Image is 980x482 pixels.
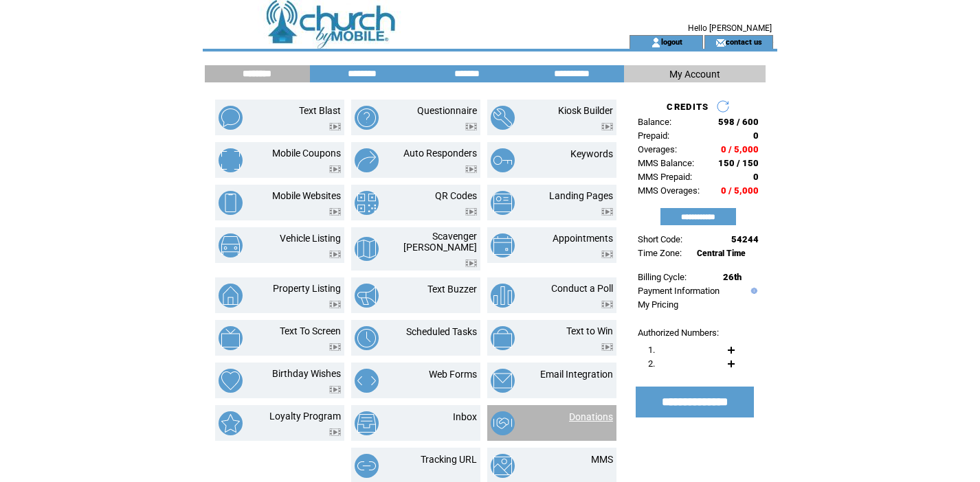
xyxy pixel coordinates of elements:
[753,172,759,182] span: 0
[638,158,694,168] span: MMS Balance:
[403,231,477,253] a: Scavenger [PERSON_NAME]
[219,148,243,172] img: mobile-coupons.png
[329,386,341,393] img: video.png
[329,123,341,130] img: video.png
[465,123,477,130] img: video.png
[601,301,613,308] img: video.png
[731,234,759,244] span: 54244
[638,328,719,338] span: Authorized Numbers:
[569,411,613,422] a: Donations
[748,288,757,294] img: help.gif
[219,191,243,215] img: mobile-websites.png
[272,190,341,201] a: Mobile Websites
[697,249,746,258] span: Central Time
[465,260,477,267] img: video.png
[638,248,682,258] span: Time Zone:
[329,301,341,308] img: video.png
[721,185,759,196] span: 0 / 5,000
[219,369,243,393] img: birthday-wishes.png
[638,185,700,196] span: MMS Overages:
[219,233,243,257] img: vehicle-listing.png
[272,148,341,159] a: Mobile Coupons
[355,148,379,172] img: auto-responders.png
[355,106,379,130] img: questionnaire.png
[329,165,341,173] img: video.png
[421,454,477,465] a: Tracking URL
[219,326,243,350] img: text-to-screen.png
[491,369,515,393] img: email-integration.png
[570,148,613,159] a: Keywords
[219,284,243,308] img: property-listing.png
[688,23,772,33] span: Hello [PERSON_NAME]
[280,233,341,244] a: Vehicle Listing
[669,69,720,80] span: My Account
[329,428,341,436] img: video.png
[591,454,613,465] a: MMS
[355,191,379,215] img: qr-codes.png
[273,283,341,294] a: Property Listing
[601,251,613,258] img: video.png
[491,411,515,435] img: donations.png
[667,102,709,112] span: CREDITS
[453,411,477,422] a: Inbox
[558,105,613,116] a: Kiosk Builder
[465,208,477,216] img: video.png
[638,117,671,127] span: Balance:
[219,106,243,130] img: text-blast.png
[355,284,379,308] img: text-buzzer.png
[355,237,379,261] img: scavenger-hunt.png
[638,299,678,310] a: My Pricing
[566,325,613,336] a: Text to Win
[219,411,243,435] img: loyalty-program.png
[553,233,613,244] a: Appointments
[638,130,669,141] span: Prepaid:
[721,144,759,154] span: 0 / 5,000
[299,105,341,116] a: Text Blast
[280,325,341,336] a: Text To Screen
[661,37,682,46] a: logout
[718,117,759,127] span: 598 / 600
[638,144,677,154] span: Overages:
[715,37,726,48] img: contact_us_icon.gif
[491,191,515,215] img: landing-pages.png
[638,172,692,182] span: MMS Prepaid:
[638,272,687,282] span: Billing Cycle:
[355,326,379,350] img: scheduled-tasks.png
[429,369,477,380] a: Web Forms
[491,454,515,478] img: mms.png
[465,165,477,173] img: video.png
[540,369,613,380] a: Email Integration
[638,234,682,244] span: Short Code:
[551,283,613,294] a: Conduct a Poll
[726,37,762,46] a: contact us
[491,106,515,130] img: kiosk-builder.png
[329,343,341,351] img: video.png
[435,190,477,201] a: QR Codes
[491,148,515,172] img: keywords.png
[355,411,379,435] img: inbox.png
[549,190,613,201] a: Landing Pages
[753,130,759,141] span: 0
[491,233,515,257] img: appointments.png
[427,284,477,295] a: Text Buzzer
[601,208,613,216] img: video.png
[718,158,759,168] span: 150 / 150
[648,358,655,369] span: 2.
[638,286,720,296] a: Payment Information
[601,123,613,130] img: video.png
[417,105,477,116] a: Questionnaire
[272,368,341,379] a: Birthday Wishes
[329,208,341,216] img: video.png
[355,369,379,393] img: web-forms.png
[269,411,341,422] a: Loyalty Program
[491,326,515,350] img: text-to-win.png
[723,272,742,282] span: 26th
[403,148,477,159] a: Auto Responders
[491,284,515,308] img: conduct-a-poll.png
[406,326,477,337] a: Scheduled Tasks
[601,343,613,351] img: video.png
[651,37,661,48] img: account_icon.gif
[329,251,341,258] img: video.png
[355,454,379,478] img: tracking-url.png
[648,345,655,355] span: 1.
